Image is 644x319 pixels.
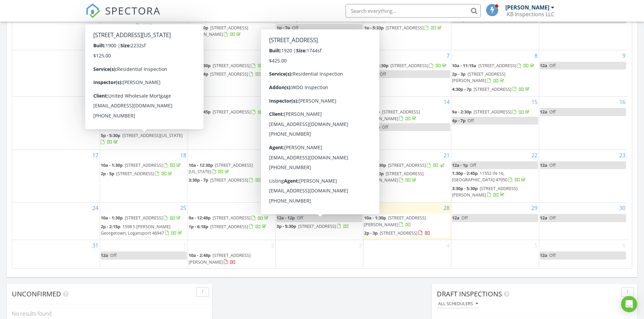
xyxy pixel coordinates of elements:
a: Go to August 4, 2025 [182,50,188,61]
td: Go to September 4, 2025 [363,240,451,268]
a: 9a - 12:30p [STREET_ADDRESS] [364,16,445,22]
a: 1p - 5:33p [STREET_ADDRESS] [364,24,450,32]
span: Off [549,62,556,69]
a: Go to August 26, 2025 [267,203,276,213]
span: [STREET_ADDRESS] [125,162,163,168]
span: 1:30p - 2:45p [452,170,478,176]
a: Go to August 5, 2025 [270,50,276,61]
span: [STREET_ADDRESS] [474,109,511,115]
span: Off [110,252,117,258]
span: [STREET_ADDRESS] [125,109,163,115]
a: Go to August 19, 2025 [267,150,276,161]
span: Off [292,25,299,31]
span: 10a - 12:30p [277,162,301,168]
span: [STREET_ADDRESS][PERSON_NAME] [364,215,426,227]
a: Go to August 21, 2025 [442,150,451,161]
a: Go to August 20, 2025 [354,150,363,161]
span: [STREET_ADDRESS] [122,39,160,46]
a: Go to August 24, 2025 [91,203,100,213]
a: Go to August 6, 2025 [357,50,363,61]
span: [STREET_ADDRESS] [125,215,163,221]
a: Go to August 14, 2025 [442,97,451,107]
a: Go to September 4, 2025 [445,240,451,251]
a: 10:30a - 3p [STREET_ADDRESS][PERSON_NAME] [101,62,187,76]
span: Off [461,215,468,221]
a: 3p - 5:30p [STREET_ADDRESS] [277,223,349,229]
a: Go to August 16, 2025 [618,97,627,107]
a: 10a - 11:15a [STREET_ADDRESS] [452,62,535,69]
span: Off [549,252,556,258]
span: 1p - 5:33p [364,25,384,31]
a: SPECTORA [86,9,161,23]
span: [STREET_ADDRESS][US_STATE] [189,162,253,175]
span: 12a [540,16,547,22]
a: Go to August 27, 2025 [354,203,363,213]
a: 10a - 1:30p [STREET_ADDRESS][PERSON_NAME] [364,214,450,229]
a: 10a - 1:30p [STREET_ADDRESS] [101,214,187,222]
span: 12p - 7p [364,124,380,130]
a: 12p - 3:45p [STREET_ADDRESS] [189,108,275,116]
span: [STREET_ADDRESS] [210,71,248,77]
a: 10a - 12:30p [STREET_ADDRESS][US_STATE] [189,162,253,175]
a: Go to August 25, 2025 [179,203,188,213]
a: 10a - 12:30p [STREET_ADDRESS][US_STATE] [189,161,275,176]
a: 3:30p - 7p [STREET_ADDRESS] [101,77,180,83]
a: Go to August 29, 2025 [530,203,539,213]
a: 10a - 1:30p [STREET_ADDRESS] [101,215,182,221]
td: Go to August 8, 2025 [451,50,539,97]
a: 9a - 1:48p [STREET_ADDRESS] [189,16,267,22]
a: Go to August 17, 2025 [91,150,100,161]
a: 8a - 10:30a [STREET_ADDRESS] [277,62,358,69]
td: Go to July 28, 2025 [100,4,188,50]
a: Go to August 15, 2025 [530,97,539,107]
span: [STREET_ADDRESS] [210,16,248,22]
span: 10a - 1:30p [101,109,123,115]
a: 10a - 1:30p [STREET_ADDRESS] [101,108,187,116]
a: 2:30p - 5:30p [STREET_ADDRESS][PERSON_NAME] [101,117,166,130]
a: 10a - 12:30p [STREET_ADDRESS] [277,161,363,169]
span: 12a [540,162,547,168]
span: 4p - 7p [452,117,466,124]
span: 2p - 5p [101,170,114,177]
td: Go to August 22, 2025 [451,150,539,202]
span: 10:30a - 3p [101,62,123,69]
td: Go to August 24, 2025 [12,203,100,240]
a: Go to September 3, 2025 [357,240,363,251]
a: 5p - 5:30p [STREET_ADDRESS][US_STATE] [101,132,187,146]
a: 3:30p - 7p [STREET_ADDRESS] [189,177,267,183]
span: [STREET_ADDRESS] [386,25,424,31]
a: 4p - 6:30p [STREET_ADDRESS] [101,39,180,46]
span: [STREET_ADDRESS] [213,109,251,115]
a: 3p - 6:30p [STREET_ADDRESS][PERSON_NAME] [189,24,275,38]
span: 3:30p - 5:30p [452,185,478,191]
img: The Best Home Inspection Software - Spectora [86,3,100,18]
span: [STREET_ADDRESS][PERSON_NAME] [452,185,518,198]
td: Go to August 19, 2025 [188,150,276,202]
a: 2p - 4:30p [STREET_ADDRESS][PERSON_NAME] [277,170,363,184]
span: [STREET_ADDRESS][PERSON_NAME] [277,170,336,183]
td: Go to August 30, 2025 [539,203,627,240]
a: Go to August 18, 2025 [179,150,188,161]
span: 1p - 4:30p [277,71,296,77]
a: Go to August 9, 2025 [621,50,627,61]
a: 10a - 1:30p [STREET_ADDRESS][PERSON_NAME] [364,215,426,227]
span: Off [549,109,556,115]
span: SPECTORA [105,3,161,18]
span: 4:30p - 7p [452,86,472,92]
span: 3p - 5:30p [277,223,296,229]
span: 1732 E [GEOGRAPHIC_DATA] [298,117,355,123]
span: 12p - 3:30p [101,31,123,37]
span: 2p - 3p [452,71,466,77]
a: 2p - 4:30p [STREET_ADDRESS][PERSON_NAME] [277,170,336,183]
td: Go to July 27, 2025 [12,4,100,50]
span: [STREET_ADDRESS][PERSON_NAME] [189,25,248,37]
span: Off [297,215,303,221]
span: Off [382,124,388,130]
td: Go to August 7, 2025 [363,50,451,97]
a: 2p - 3p [STREET_ADDRESS] [364,229,450,237]
span: 2p - 2:15p [101,223,120,230]
a: Go to August 8, 2025 [533,50,539,61]
span: 12p - 3:45p [189,109,211,115]
span: [STREET_ADDRESS][PERSON_NAME] [364,170,424,183]
td: Go to August 2, 2025 [539,4,627,50]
